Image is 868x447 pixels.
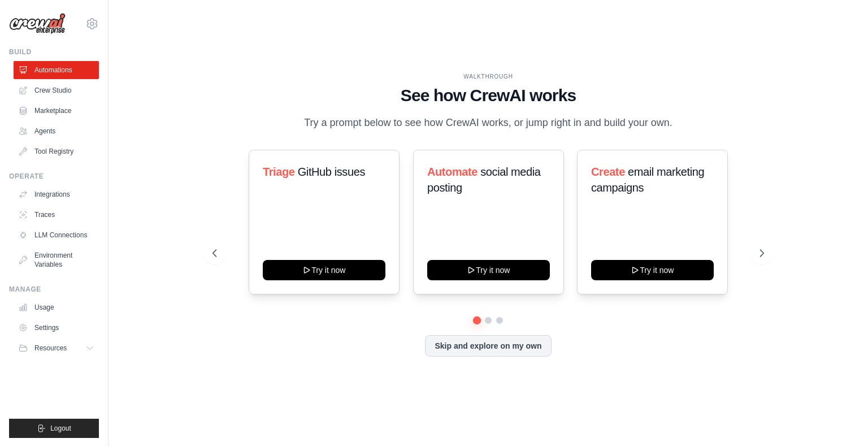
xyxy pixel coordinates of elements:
a: Crew Studio [14,81,99,99]
a: Tool Registry [14,142,99,160]
a: Integrations [14,185,99,203]
span: social media posting [427,166,541,194]
span: email marketing campaigns [591,166,704,194]
a: Traces [14,206,99,224]
button: Skip and explore on my own [425,335,551,357]
div: WALKTHROUGH [212,72,764,81]
p: Try a prompt below to see how CrewAI works, or jump right in and build your own. [298,115,678,131]
a: Usage [14,298,99,316]
button: Try it now [427,260,550,280]
span: Resources [34,344,67,353]
button: Logout [9,419,99,438]
span: GitHub issues [298,166,365,178]
a: Settings [14,319,99,337]
a: Agents [14,122,99,140]
span: Automate [427,166,478,178]
a: Environment Variables [14,246,99,274]
a: Marketplace [14,102,99,120]
button: Try it now [263,260,385,280]
button: Resources [14,339,99,357]
span: Triage [263,166,295,178]
span: Create [591,166,625,178]
div: Operate [9,172,99,181]
a: LLM Connections [14,226,99,244]
div: Build [9,47,99,57]
div: Manage [9,285,99,294]
a: Automations [14,61,99,79]
button: Try it now [591,260,714,280]
iframe: Chat Widget [811,393,868,447]
img: Logo [9,13,66,34]
span: Logout [50,424,71,433]
h1: See how CrewAI works [212,85,764,106]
